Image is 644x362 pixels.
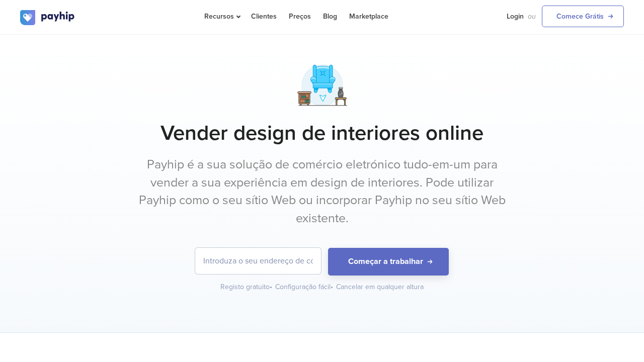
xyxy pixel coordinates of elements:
[133,156,511,228] p: Payhip é a sua solução de comércio eletrónico tudo-em-um para vender a sua experiência em design ...
[297,60,348,111] img: vr-interior-design-nz787wt8w2p7kq5skx0hx.png
[336,282,424,292] div: Cancelar em qualquer altura
[204,12,239,21] span: Recursos
[275,282,334,292] div: Configuração fácil
[195,248,321,274] input: Introduza o seu endereço de correio eletrónico
[220,282,273,292] div: Registo gratuito
[20,10,75,25] img: logo.svg
[270,283,272,291] span: •
[542,6,624,27] a: Comece Grátis
[328,248,449,276] button: Começar a trabalhar
[331,283,333,291] span: •
[20,121,624,146] h1: Vender design de interiores online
